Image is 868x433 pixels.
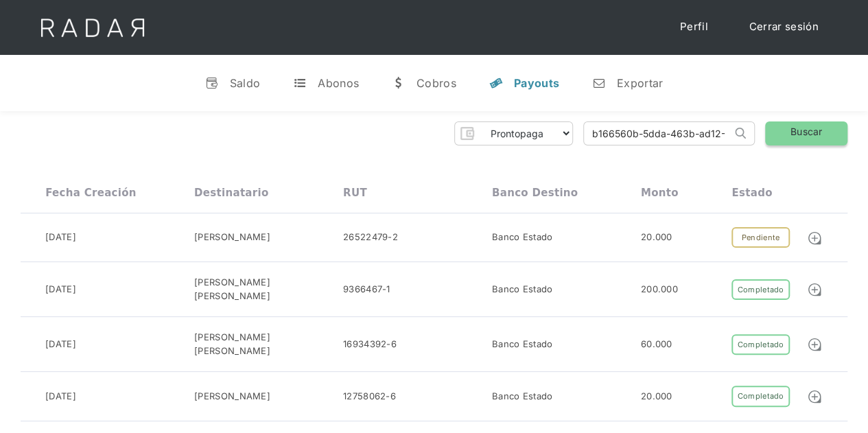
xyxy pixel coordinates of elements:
[343,283,390,296] div: 9366467-1
[731,279,789,301] div: Completado
[492,283,553,296] div: Banco Estado
[641,390,672,403] div: 20.000
[454,121,573,145] form: Form
[45,390,76,403] div: [DATE]
[392,76,406,90] div: w
[514,76,559,90] div: Payouts
[584,122,731,145] input: Busca por ID
[641,338,672,351] div: 60.000
[731,187,772,199] div: Estado
[492,187,578,199] div: Banco destino
[343,231,398,244] div: 26522479-2
[45,338,76,351] div: [DATE]
[807,231,822,246] img: Detalle
[293,76,307,90] div: t
[617,76,663,90] div: Exportar
[492,338,553,351] div: Banco Estado
[492,390,553,403] div: Banco Estado
[343,390,396,403] div: 12758062-6
[489,76,503,90] div: y
[194,331,343,358] div: [PERSON_NAME] [PERSON_NAME]
[736,14,832,40] a: Cerrar sesión
[45,283,76,296] div: [DATE]
[592,76,606,90] div: n
[45,231,76,244] div: [DATE]
[641,187,679,199] div: Monto
[731,386,789,407] div: Completado
[492,231,553,244] div: Banco Estado
[205,76,219,90] div: v
[194,276,343,303] div: [PERSON_NAME] [PERSON_NAME]
[194,187,268,199] div: Destinatario
[641,231,672,244] div: 20.000
[666,14,722,40] a: Perfil
[343,187,367,199] div: RUT
[765,121,847,145] a: Buscar
[641,283,678,296] div: 200.000
[417,76,456,90] div: Cobros
[318,76,359,90] div: Abonos
[731,334,789,355] div: Completado
[807,337,822,352] img: Detalle
[807,282,822,297] img: Detalle
[45,187,137,199] div: Fecha creación
[731,227,789,248] div: Pendiente
[230,76,261,90] div: Saldo
[807,389,822,404] img: Detalle
[343,338,397,351] div: 16934392-6
[194,231,270,244] div: [PERSON_NAME]
[194,390,270,403] div: [PERSON_NAME]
